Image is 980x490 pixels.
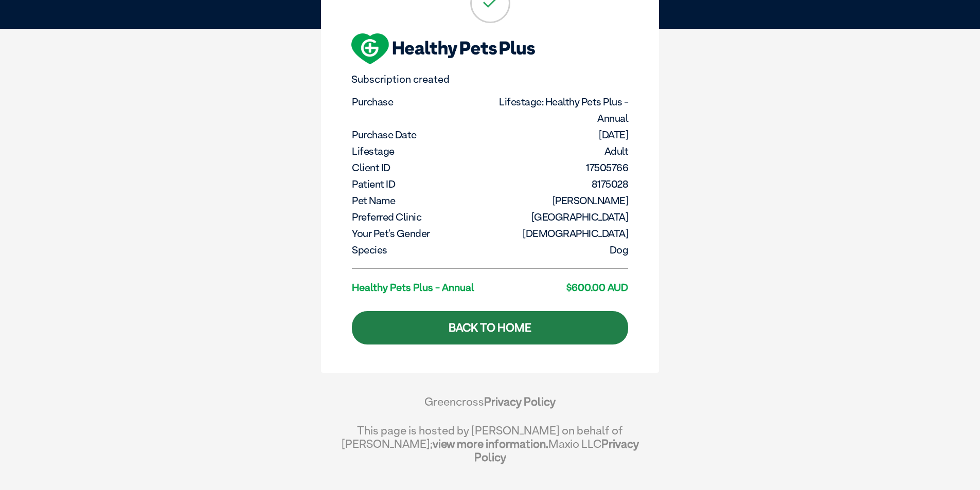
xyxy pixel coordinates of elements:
[352,176,489,192] dt: Patient ID
[491,94,629,126] dd: Lifestage: Healthy Pets Plus - Annual
[351,74,629,85] p: Subscription created
[491,159,629,176] dd: 17505766
[352,225,489,242] dt: Your pet's gender
[352,159,489,176] dt: Client ID
[352,209,489,225] dt: Preferred Clinic
[352,143,489,159] dt: Lifestage
[352,192,489,209] dt: Pet Name
[341,395,639,419] div: Greencross
[491,126,629,143] dd: [DATE]
[491,279,629,296] dd: $600.00 AUD
[491,176,629,192] dd: 8175028
[491,192,629,209] dd: [PERSON_NAME]
[491,225,629,242] dd: [DEMOGRAPHIC_DATA]
[484,395,556,408] a: Privacy Policy
[352,94,489,110] dt: Purchase
[491,209,629,225] dd: [GEOGRAPHIC_DATA]
[352,126,489,143] dt: Purchase Date
[474,437,639,464] a: Privacy Policy
[433,437,548,450] a: view more information.
[491,143,629,159] dd: Adult
[352,311,628,344] a: Back to Home
[352,279,489,296] dt: Healthy Pets Plus - Annual
[352,242,489,258] dt: Species
[341,419,639,464] div: This page is hosted by [PERSON_NAME] on behalf of [PERSON_NAME]; Maxio LLC
[491,242,629,258] dd: Dog
[351,33,535,64] img: hpp-logo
